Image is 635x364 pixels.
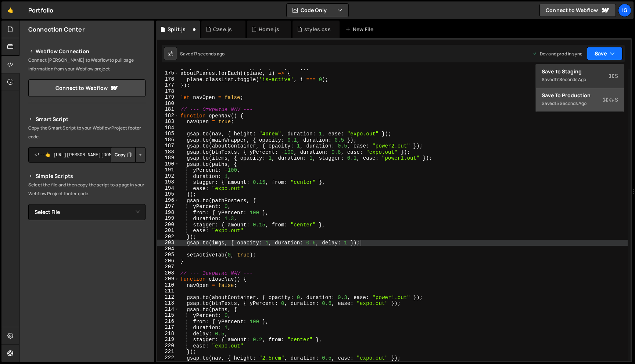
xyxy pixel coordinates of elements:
div: 175 [157,70,179,76]
div: 202 [157,234,179,240]
div: 187 [157,143,179,149]
div: 197 [157,203,179,210]
div: 210 [157,282,179,288]
iframe: YouTube video player [28,232,146,298]
div: 205 [157,252,179,258]
div: Portfolio [28,6,53,15]
div: Saved [542,75,618,84]
div: 195 [157,191,179,197]
a: Connect to Webflow [539,4,616,17]
div: 189 [157,155,179,161]
div: Save to Production [542,92,618,99]
div: 207 [157,264,179,270]
div: 219 [157,336,179,343]
div: 180 [157,101,179,107]
div: Case.js [213,26,232,33]
div: 181 [157,106,179,113]
div: 203 [157,240,179,246]
div: 216 [157,318,179,325]
div: 199 [157,215,179,222]
div: 177 [157,82,179,88]
button: Save to StagingS Saved17 seconds ago [536,64,624,88]
div: 206 [157,258,179,264]
div: 200 [157,222,179,228]
div: 221 [157,349,179,355]
a: Connect to Webflow [28,79,146,97]
div: 17 seconds ago [193,51,225,57]
div: 222 [157,355,179,361]
p: Copy the Smart Script to your Webflow Project footer code. [28,124,146,141]
div: 212 [157,294,179,301]
div: 213 [157,300,179,306]
div: 217 [157,324,179,331]
div: New File [345,26,376,33]
button: Save to ProductionS Saved15 seconds ago [536,88,624,112]
h2: Simple Scripts [28,172,146,181]
div: Save to Staging [542,68,618,75]
div: Button group with nested dropdown [111,147,146,163]
div: 191 [157,167,179,173]
span: S [609,72,618,80]
div: 196 [157,197,179,204]
div: 192 [157,173,179,179]
div: 215 [157,312,179,318]
div: 17 seconds ago [555,76,586,83]
h2: Connection Center [28,25,85,33]
div: Home.js [259,26,279,33]
div: 182 [157,113,179,119]
div: 185 [157,131,179,137]
div: Split.js [168,26,186,33]
div: 209 [157,276,179,282]
div: Saved [542,99,618,108]
h2: Webflow Connection [28,47,146,56]
div: 214 [157,306,179,313]
div: 193 [157,179,179,185]
div: 220 [157,343,179,349]
p: Connect [PERSON_NAME] to Webflow to pull page information from your Webflow project [28,56,146,73]
button: Copy [111,147,136,163]
div: styles.css [304,26,331,33]
div: 179 [157,94,179,101]
button: Save [587,47,623,60]
div: 211 [157,288,179,294]
button: Code Only [287,4,348,17]
div: 218 [157,331,179,337]
div: 188 [157,149,179,155]
a: Ig [618,4,631,17]
div: 184 [157,125,179,131]
a: 🤙 [1,1,19,19]
p: Select the file and then copy the script to a page in your Webflow Project footer code. [28,181,146,198]
div: 178 [157,88,179,95]
textarea: <!--🤙 [URL][PERSON_NAME][DOMAIN_NAME]> <script>document.addEventListener("DOMContentLoaded", func... [28,147,146,163]
div: 204 [157,246,179,252]
div: 201 [157,227,179,234]
div: 15 seconds ago [555,100,586,106]
div: 176 [157,76,179,83]
div: 208 [157,270,179,276]
h2: Smart Script [28,115,146,124]
div: Dev and prod in sync [532,51,582,57]
div: 198 [157,210,179,216]
div: 183 [157,119,179,125]
span: S [603,96,618,103]
div: 190 [157,161,179,167]
div: 194 [157,185,179,192]
div: Saved [180,51,225,57]
div: 186 [157,137,179,143]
